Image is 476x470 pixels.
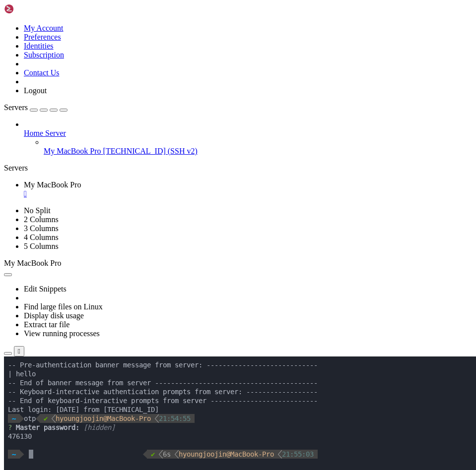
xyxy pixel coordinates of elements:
[44,147,101,155] span: My MacBook Pro
[4,58,348,66] x-row: otp
[32,58,36,66] span: 
[8,58,12,66] span: ~
[24,129,472,138] a: Home Server
[151,58,155,66] span: 
[24,120,472,156] li: Home Server
[4,164,472,173] div: Servers
[4,67,8,75] span: ?
[147,93,151,102] span: ✔
[24,206,51,215] a: No Split
[4,13,348,22] x-row: | hello
[24,189,472,198] a: 
[79,67,111,75] span: [hidden]
[8,93,12,102] span: ~
[24,33,61,41] a: Preferences
[48,58,52,66] span: 
[24,233,59,241] a: 4 Columns
[4,103,68,112] a: Servers
[14,346,24,356] button: 
[24,329,100,338] a: View running processes
[24,129,66,137] span: Home Server
[4,22,348,31] x-row: -- End of banner message from server -----------------------------------------
[4,4,61,14] img: Shellngn
[24,42,54,50] a: Identities
[44,147,472,156] a: My MacBook Pro [TECHNICAL_ID] (SSH v2)
[52,58,147,66] span: hyoungjoojin@MacBook-Pro
[4,103,28,112] span: Servers
[4,75,348,84] x-row: 476130
[24,180,472,198] a: My MacBook Pro
[155,58,187,66] span: 21:54:55
[4,31,348,40] x-row: -- Keyboard-interactive authentication prompts from server: ------------------
[4,40,348,49] x-row: -- End of keyboard-interactive prompts from server ---------------------------
[24,215,59,224] a: 2 Columns
[139,94,143,102] span: 
[24,285,67,293] a: Edit Snippets
[44,138,472,156] li: My MacBook Pro [TECHNICAL_ID] (SSH v2)
[12,67,75,75] span: Master password:
[24,86,47,95] a: Logout
[175,93,270,102] span: hyoungjoojin@MacBook-Pro
[103,147,198,155] span: [TECHNICAL_ID] (SSH v2)
[16,94,20,102] span: 
[4,4,348,13] x-row: -- Pre-authentication banner message from server: ----------------------------
[24,224,59,233] a: 3 Columns
[24,180,81,189] span: My MacBook Pro
[155,93,159,102] span: 
[24,311,84,320] a: Display disk usage
[40,58,44,66] span: ✔
[278,93,310,102] span: 21:55:03
[159,93,167,102] span: 6s
[24,242,59,250] a: 5 Columns
[16,58,20,66] span: 
[24,68,60,77] a: Contact Us
[171,93,175,102] span: 
[24,51,64,59] a: Subscription
[24,302,103,311] a: Find large files on Linux
[4,49,348,58] x-row: Last login: [DATE] from [TECHNICAL_ID]
[24,320,69,329] a: Extract tar file
[4,259,62,267] span: My MacBook Pro
[24,24,64,32] a: My Account
[18,348,20,355] div: 
[274,93,278,102] span: 
[25,93,29,102] div: (5, 10)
